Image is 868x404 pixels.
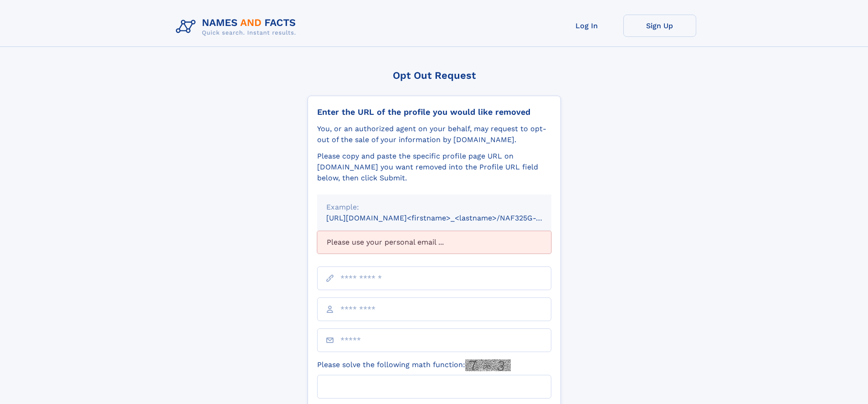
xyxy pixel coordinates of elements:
div: Please use your personal email ... [317,231,551,254]
a: Sign Up [623,15,696,37]
img: Logo Names and Facts [172,15,303,39]
div: Please copy and paste the specific profile page URL on [DOMAIN_NAME] you want removed into the Pr... [317,151,551,184]
div: Example: [326,202,542,213]
div: Enter the URL of the profile you would like removed [317,107,551,117]
div: Opt Out Request [308,70,561,81]
small: [URL][DOMAIN_NAME]<firstname>_<lastname>/NAF325G-xxxxxxxx [326,214,569,222]
label: Please solve the following math function: [317,359,511,371]
a: Log In [550,15,623,37]
div: You, or an authorized agent on your behalf, may request to opt-out of the sale of your informatio... [317,123,551,145]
